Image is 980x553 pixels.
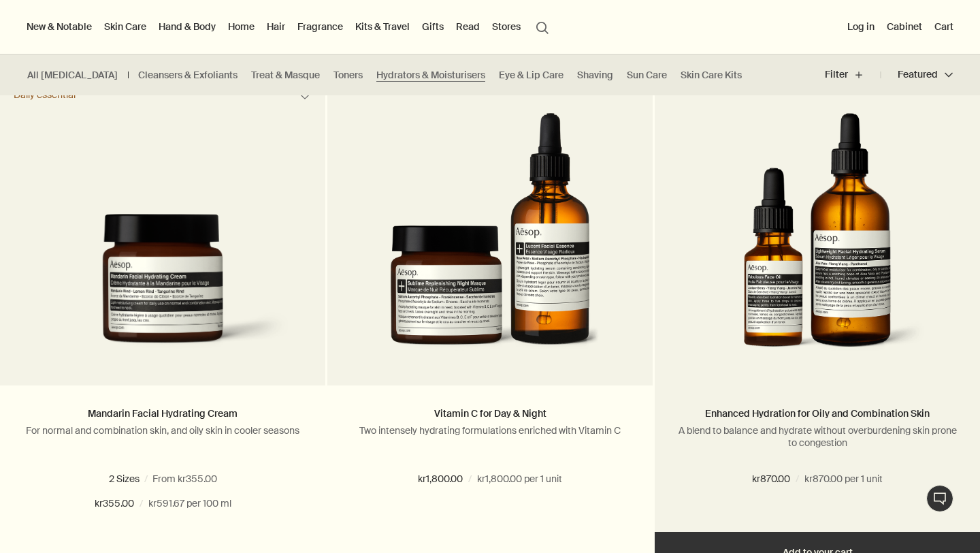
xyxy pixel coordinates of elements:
a: Eye & Lip Care [499,69,563,82]
button: Featured [881,59,953,91]
a: Lightweight Facial Hydrating Serum and Fabulous Face Oil [655,113,980,385]
a: Shaving [577,69,613,82]
a: Cleansers & Exfoliants [138,69,238,82]
span: kr1,800.00 per 1 unit [477,471,562,488]
span: kr870.00 per 1 unit [804,471,883,488]
button: New & Notable [24,18,95,35]
a: Hair [264,18,288,35]
button: Filter [825,59,881,91]
img: Mandarin Facial Hydrating Cream in amber glass jar [20,214,305,365]
a: Hand & Body [156,18,218,35]
span: kr355.00 [95,496,134,512]
a: Sun Care [627,69,667,82]
a: All [MEDICAL_DATA] [27,69,118,82]
button: Open search [530,14,555,39]
button: Live Assistance [926,485,953,512]
a: Read [453,18,483,35]
a: Cabinet [884,18,925,35]
a: Mandarin Facial Hydrating Cream [88,407,238,420]
button: Cart [932,18,956,35]
span: / [796,471,799,488]
span: / [140,496,143,512]
a: Gifts [419,18,446,35]
p: For normal and combination skin, and oily skin in cooler seasons [20,424,305,437]
a: Treat & Masque [251,69,320,82]
span: kr1,800.00 [418,471,463,488]
span: 60 mL [118,473,153,485]
a: Enhanced Hydration for Oily and Combination Skin [705,407,930,420]
a: Skin Care Kits [681,69,742,82]
a: Hydrators & Moisturisers [376,69,485,82]
a: Vitamin C for Day & Night: Lucent Facial Concentrate and Sublime Replenishing Night Masque [327,113,653,385]
a: Vitamin C for Day & Night [434,407,546,420]
p: A blend to balance and hydrate without overburdening skin prone to congestion [675,424,960,449]
span: kr870.00 [752,471,790,488]
button: Log in [845,18,877,35]
a: Skin Care [101,18,149,35]
a: Home [225,18,257,35]
img: Vitamin C for Day & Night: Lucent Facial Concentrate and Sublime Replenishing Night Masque [379,113,601,365]
a: Toners [333,69,363,82]
span: kr591.67 per 100 ml [148,496,231,512]
img: Lightweight Facial Hydrating Serum and Fabulous Face Oil [708,113,926,365]
a: Fragrance [295,18,346,35]
a: Kits & Travel [353,18,412,35]
span: / [468,471,472,488]
button: Stores [489,18,523,35]
span: 120 mL [179,473,217,485]
p: Two intensely hydrating formulations enriched with Vitamin C [348,424,632,437]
